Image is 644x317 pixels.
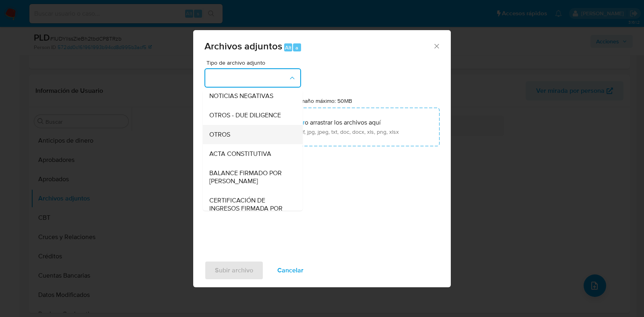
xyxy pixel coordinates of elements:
span: BALANCE FIRMADO POR [PERSON_NAME] [209,169,291,185]
button: Cerrar [433,42,440,49]
span: ACTA CONSTITUTIVA [209,150,271,158]
span: Tipo de archivo adjunto [206,60,303,65]
span: a [295,44,298,51]
label: Tamaño máximo: 50MB [295,97,352,104]
span: Cancelar [277,262,303,279]
span: Alt [285,44,291,51]
span: CERTIFICACIÓN DE INGRESOS FIRMADA POR [PERSON_NAME] [209,196,291,221]
button: Cancelar [267,261,314,280]
span: OTROS [209,131,230,139]
span: Archivos adjuntos [204,39,282,53]
span: NOTICIAS NEGATIVAS [209,92,273,100]
span: OTROS - DUE DILIGENCE [209,111,281,119]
